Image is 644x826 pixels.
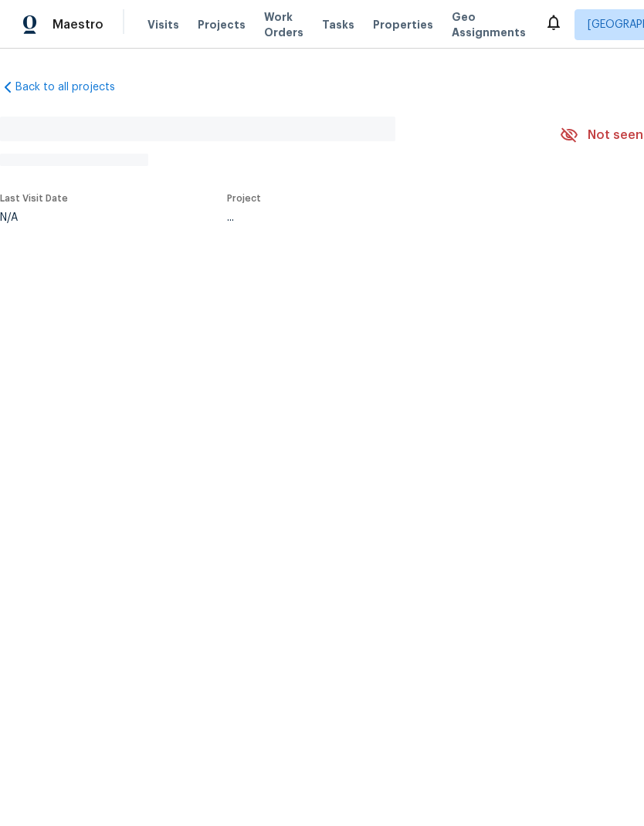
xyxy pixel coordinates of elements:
[53,17,103,32] span: Maestro
[373,17,433,32] span: Properties
[227,194,261,203] span: Project
[198,17,246,32] span: Projects
[264,9,303,40] span: Work Orders
[227,212,524,223] div: ...
[322,19,354,30] span: Tasks
[147,17,179,32] span: Visits
[452,9,526,40] span: Geo Assignments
